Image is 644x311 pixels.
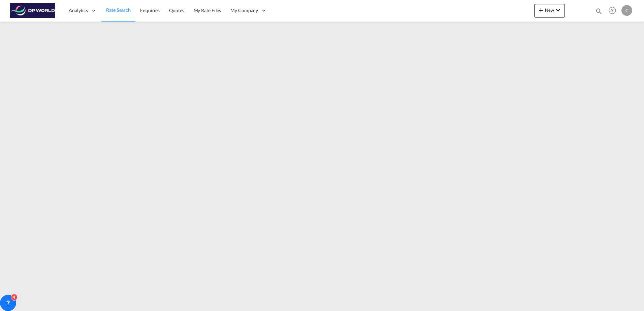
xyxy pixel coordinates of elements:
span: Rate Search [106,7,131,13]
div: Help [607,5,621,17]
div: icon-magnify [595,7,603,18]
button: icon-plus 400-fgNewicon-chevron-down [534,4,565,18]
span: Quotes [169,7,184,13]
md-icon: icon-plus 400-fg [537,6,545,14]
span: My Company [230,7,258,14]
span: My Rate Files [194,7,221,13]
div: C [621,5,632,16]
md-icon: icon-magnify [595,7,603,15]
span: Enquiries [140,7,160,13]
md-icon: icon-chevron-down [554,6,562,14]
img: c08ca190194411f088ed0f3ba295208c.png [10,3,56,18]
span: Analytics [69,7,88,14]
span: New [537,7,562,13]
span: Help [607,5,618,16]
